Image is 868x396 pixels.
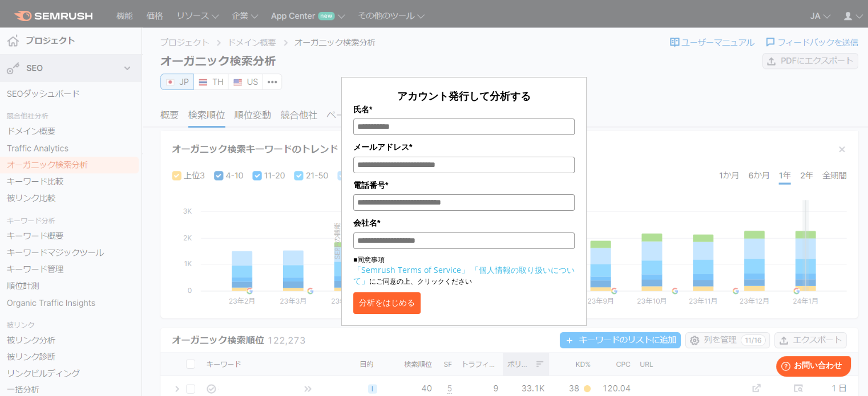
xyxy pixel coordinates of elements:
[397,89,531,103] span: アカウント発行して分析する
[353,264,575,286] a: 「個人情報の取り扱いについて」
[353,264,469,275] a: 「Semrush Terms of Service」
[353,255,575,287] p: ■同意事項 にご同意の上、クリックください
[353,292,421,314] button: 分析をはじめる
[353,141,575,153] label: メールアドレス*
[353,179,575,191] label: 電話番号*
[766,352,855,383] iframe: Help widget launcher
